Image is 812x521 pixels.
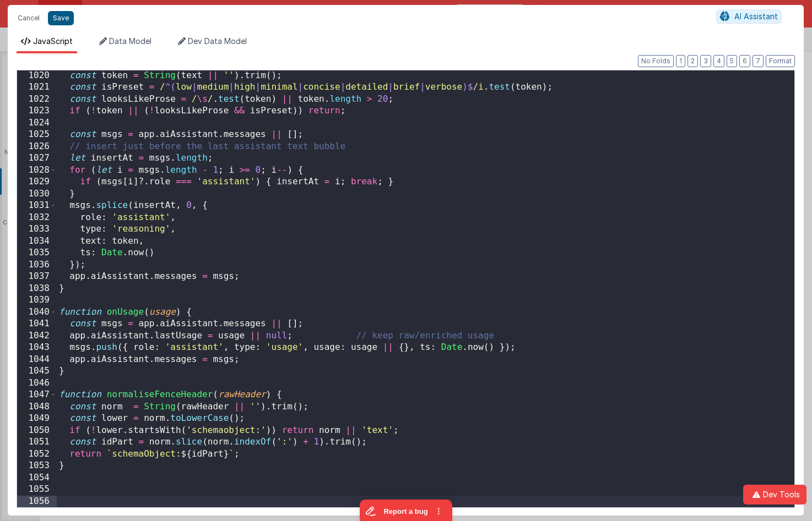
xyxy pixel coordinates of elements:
div: 1029 [17,176,57,188]
div: 1056 [17,496,57,508]
div: 1046 [17,377,57,390]
div: 1030 [17,188,57,200]
button: 6 [739,55,750,67]
div: 1025 [17,129,57,141]
button: 3 [700,55,711,67]
div: 1028 [17,164,57,177]
div: 1022 [17,94,57,106]
span: Dev Data Model [188,36,247,46]
button: Dev Tools [743,485,806,504]
div: 1039 [17,294,57,306]
button: 7 [753,55,764,67]
div: 1043 [17,342,57,354]
div: 1054 [17,472,57,484]
div: 1034 [17,235,57,248]
div: 1021 [17,81,57,94]
button: 5 [727,55,737,67]
div: 1045 [17,365,57,377]
div: 1020 [17,70,57,82]
div: 1031 [17,200,57,212]
div: 1026 [17,141,57,153]
div: 1023 [17,105,57,117]
div: 1027 [17,152,57,164]
div: 1050 [17,425,57,437]
div: 1044 [17,354,57,366]
button: 2 [688,55,698,67]
span: Data Model [109,36,151,46]
div: 1024 [17,117,57,129]
button: AI Assistant [716,9,782,24]
div: 1052 [17,448,57,460]
div: 1042 [17,330,57,342]
button: Format [766,55,795,67]
button: 1 [676,55,685,67]
button: 4 [713,55,724,67]
button: Save [48,11,74,25]
div: 1049 [17,413,57,425]
div: 1035 [17,247,57,259]
button: No Folds [638,55,674,67]
button: Cancel [12,10,45,26]
div: 1047 [17,389,57,401]
div: 1053 [17,460,57,472]
div: 1048 [17,401,57,413]
div: 1036 [17,259,57,271]
div: 1041 [17,318,57,330]
div: 1033 [17,223,57,235]
div: 1051 [17,436,57,448]
div: 1055 [17,484,57,496]
div: 1040 [17,306,57,319]
div: 1037 [17,271,57,283]
span: AI Assistant [734,12,778,21]
span: JavaScript [33,36,73,46]
div: 1038 [17,283,57,295]
div: 1032 [17,212,57,224]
